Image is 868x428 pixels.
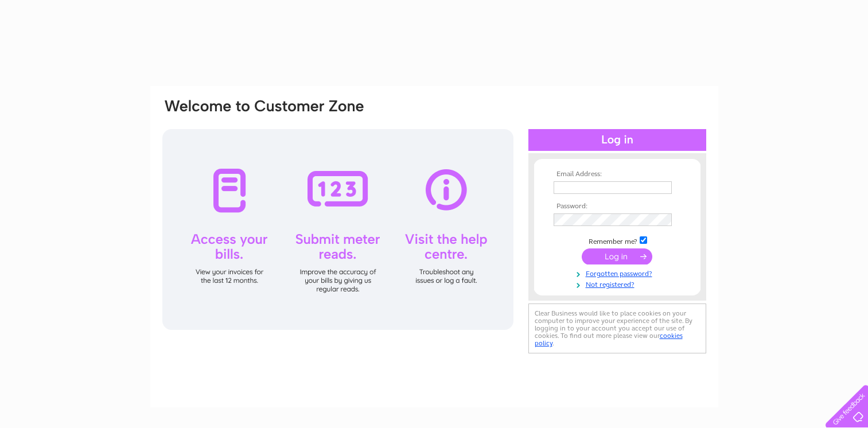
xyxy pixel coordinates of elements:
[554,267,684,278] a: Forgotten password?
[551,203,684,211] th: Password:
[551,170,684,178] th: Email Address:
[535,332,683,347] a: cookies policy
[582,248,652,264] input: Submit
[528,304,706,353] div: Clear Business would like to place cookies on your computer to improve your experience of the sit...
[554,278,684,289] a: Not registered?
[551,235,684,246] td: Remember me?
